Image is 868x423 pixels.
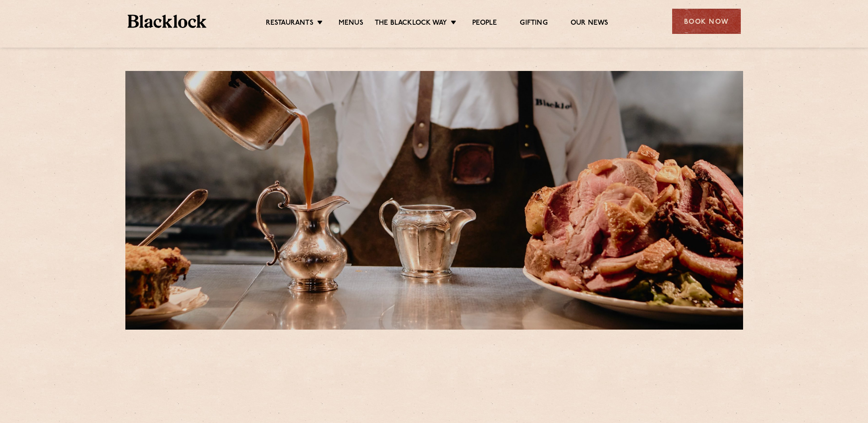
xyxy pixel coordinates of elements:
a: Gifting [520,19,547,29]
div: Book Now [672,9,741,34]
a: The Blacklock Way [375,19,447,29]
a: People [472,19,497,29]
img: BL_Textured_Logo-footer-cropped.svg [128,15,207,28]
a: Restaurants [266,19,313,29]
a: Menus [339,19,363,29]
a: Our News [571,19,609,29]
